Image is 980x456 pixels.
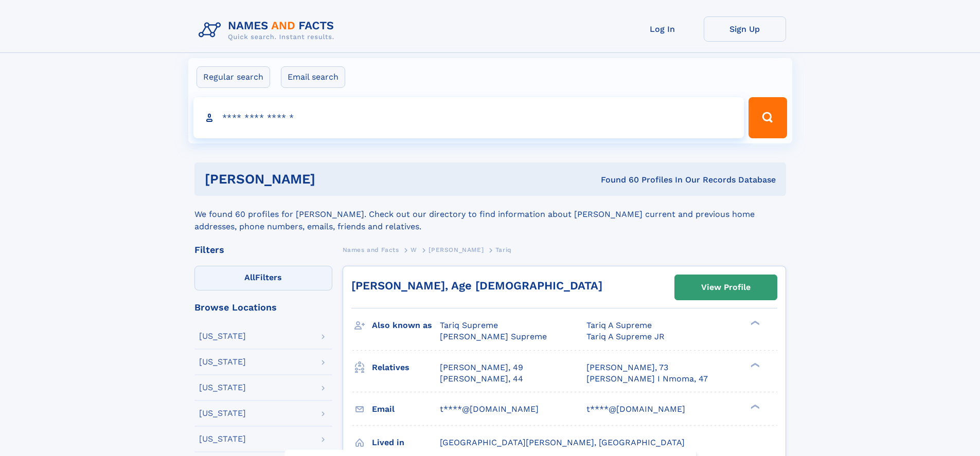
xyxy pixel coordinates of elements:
a: Log In [621,16,704,42]
h3: Relatives [372,359,440,376]
a: W [411,243,417,256]
div: ❯ [748,403,760,410]
a: [PERSON_NAME], Age [DEMOGRAPHIC_DATA] [351,279,602,292]
span: [GEOGRAPHIC_DATA][PERSON_NAME], [GEOGRAPHIC_DATA] [440,437,685,447]
div: Found 60 Profiles In Our Records Database [458,174,776,186]
span: Tariq Supreme [440,320,498,330]
div: Browse Locations [194,303,332,312]
div: [US_STATE] [199,435,246,443]
label: Regular search [197,66,270,88]
div: View Profile [701,276,751,299]
div: ❯ [748,361,760,368]
span: Tariq A Supreme [586,320,652,330]
span: [PERSON_NAME] [429,246,484,253]
h3: Lived in [372,434,440,451]
div: [US_STATE] [199,409,246,417]
img: Logo Names and Facts [194,16,343,44]
h1: [PERSON_NAME] [205,173,458,186]
button: Search Button [749,97,787,138]
div: ❯ [748,320,760,326]
div: Filters [194,245,332,254]
a: [PERSON_NAME] I Nmoma, 47 [586,373,708,385]
a: Names and Facts [343,243,399,256]
span: [PERSON_NAME] Supreme [440,332,547,341]
h3: Email [372,400,440,418]
div: [US_STATE] [199,358,246,366]
a: [PERSON_NAME], 73 [586,362,668,373]
a: View Profile [675,275,777,300]
div: We found 60 profiles for [PERSON_NAME]. Check out our directory to find information about [PERSON... [194,196,786,233]
div: [US_STATE] [199,332,246,340]
label: Email search [281,66,345,88]
h3: Also known as [372,317,440,334]
a: [PERSON_NAME], 44 [440,373,523,385]
div: [US_STATE] [199,384,246,392]
a: [PERSON_NAME] [429,243,484,256]
span: All [244,272,255,282]
span: Tariq A Supreme JR [586,332,665,341]
a: Sign Up [704,16,786,42]
input: search input [193,97,744,138]
a: [PERSON_NAME], 49 [440,362,523,373]
span: W [411,246,417,253]
label: Filters [194,266,332,290]
span: Tariq [495,246,512,253]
